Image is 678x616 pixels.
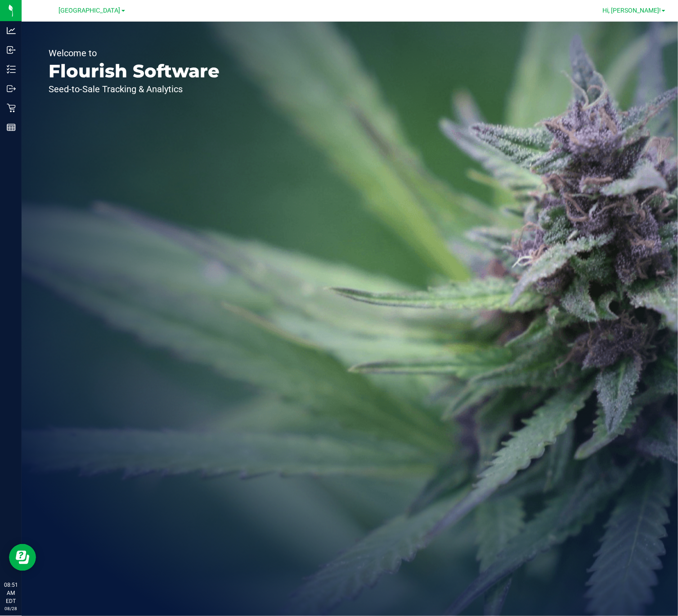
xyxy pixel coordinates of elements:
[49,49,220,58] p: Welcome to
[7,26,16,35] inline-svg: Analytics
[602,7,661,14] span: Hi, [PERSON_NAME]!
[7,103,16,112] inline-svg: Retail
[7,123,16,132] inline-svg: Reports
[7,84,16,93] inline-svg: Outbound
[59,7,121,14] span: [GEOGRAPHIC_DATA]
[4,581,18,605] p: 08:51 AM EDT
[7,65,16,74] inline-svg: Inventory
[7,45,16,54] inline-svg: Inbound
[9,544,36,571] iframe: Resource center
[49,62,220,80] p: Flourish Software
[49,85,220,94] p: Seed-to-Sale Tracking & Analytics
[4,605,18,612] p: 08/28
